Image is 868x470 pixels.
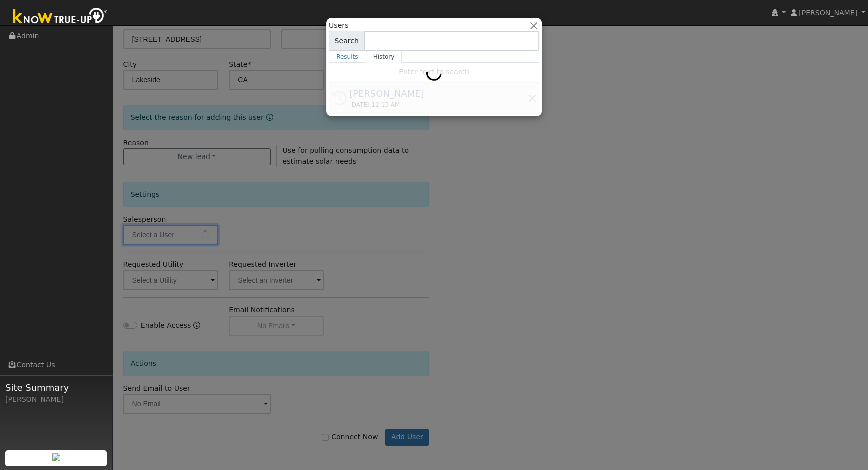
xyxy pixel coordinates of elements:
[799,9,857,17] span: [PERSON_NAME]
[329,31,364,51] span: Search
[366,51,402,63] a: History
[5,394,107,405] div: [PERSON_NAME]
[329,51,366,63] a: Results
[52,453,60,461] img: retrieve
[8,6,113,28] img: Know True-Up
[329,20,348,31] span: Users
[5,381,107,394] span: Site Summary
